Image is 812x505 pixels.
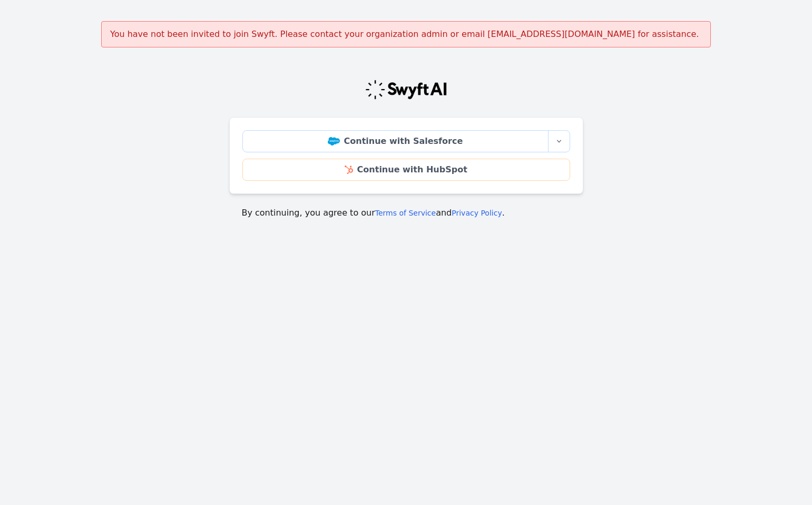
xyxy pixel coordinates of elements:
div: You have not been invited to join Swyft. Please contact your organization admin or email [EMAIL_A... [101,21,711,47]
img: Swyft Logo [365,79,448,100]
a: Privacy Policy [452,209,502,217]
a: Terms of Service [375,209,436,217]
p: By continuing, you agree to our and . [242,207,571,219]
a: Continue with Salesforce [242,130,549,152]
img: HubSpot [345,166,353,174]
a: Continue with HubSpot [242,159,570,181]
img: Salesforce [328,137,340,145]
